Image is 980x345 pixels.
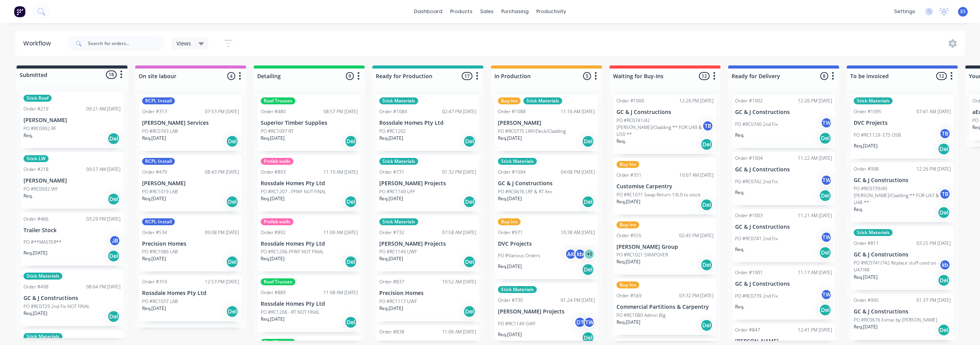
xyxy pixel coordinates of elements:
[735,327,760,333] div: Order #847
[616,138,626,145] p: Req.
[142,229,167,236] div: Order #534
[938,143,950,155] div: Del
[142,278,167,285] div: Order #310
[939,188,951,200] div: TB
[498,6,533,17] div: purchasing
[498,135,522,142] p: Req. [DATE]
[916,108,951,115] div: 07:41 AM [DATE]
[261,255,285,262] p: Req. [DATE]
[616,221,639,228] div: Buy Ins
[851,94,954,159] div: Stick MaterialsOrder #109507:41 AM [DATE]DVC ProjectsPO #RC1129- ETS OSBTBReq.[DATE]Del
[798,97,832,104] div: 12:26 PM [DATE]
[476,6,498,17] div: sales
[735,189,744,196] p: Req.
[854,120,951,126] p: DVC Projects
[498,286,537,293] div: Stick Materials
[226,305,238,318] div: Del
[20,270,124,326] div: Stick MaterialsOrder #49808:04 PM [DATE]GC & J ConstructionsPO #RC0729 2nd Fix NOT FINALReq.[DATE...
[379,229,404,236] div: Order #732
[142,195,166,202] p: Req. [DATE]
[916,166,951,172] div: 12:26 PM [DATE]
[86,283,121,290] div: 08:04 PM [DATE]
[735,338,832,345] p: [PERSON_NAME]
[205,169,239,176] div: 08:43 PM [DATE]
[261,135,285,142] p: Req. [DATE]
[854,297,879,304] div: Order #995
[23,283,49,290] div: Order #498
[379,305,403,312] p: Req. [DATE]
[446,6,476,17] div: products
[916,297,951,304] div: 01:37 PM [DATE]
[613,94,717,154] div: Order #100012:26 PM [DATE]GC & J ConstructionsPO #RC0741/42 [PERSON_NAME]/Cladding ** FOR U49 & U...
[176,39,191,47] span: Views
[938,324,950,336] div: Del
[616,319,640,326] p: Req. [DATE]
[142,218,175,225] div: RCPL Install
[616,251,668,258] p: PO #RC1021 SWAPOVER
[345,196,357,208] div: Del
[226,196,238,208] div: Del
[261,128,293,135] p: PO #RC1097 RT
[616,292,642,299] div: Order #569
[523,97,562,104] div: Stick Materials
[495,94,598,151] div: Buy InsStick MaterialsOrder #108811:16 AM [DATE][PERSON_NAME]PO #RC0775 LWF/Deck/CladdingReq.[DAT...
[379,180,476,187] p: [PERSON_NAME] Projects
[679,292,714,299] div: 03:32 PM [DATE]
[226,135,238,147] div: Del
[323,229,358,236] div: 11:09 AM [DATE]
[23,125,56,132] p: PO #RC0992 RF
[854,132,901,139] p: PO #RC1129- ETS OSB
[819,304,831,316] div: Del
[616,117,702,138] p: PO #RC0741/42 [PERSON_NAME]/Cladding ** FOR U49 & U50 **
[939,128,951,139] div: TB
[819,132,831,144] div: Del
[495,215,598,280] div: Buy InsOrder #97110:38 AM [DATE]DVC ProjectsPO #Various OrdersAKkb+1Req.[DATE]Del
[821,289,832,300] div: TW
[379,128,406,135] p: PO #RC1202
[616,281,639,288] div: Buy Ins
[498,263,522,270] p: Req. [DATE]
[700,199,713,211] div: Del
[561,108,595,115] div: 11:16 AM [DATE]
[702,120,714,132] div: TB
[23,155,49,162] div: Stick LW
[442,278,476,285] div: 10:52 AM [DATE]
[379,195,403,202] p: Req. [DATE]
[498,308,595,315] p: [PERSON_NAME] Projects
[23,178,121,184] p: [PERSON_NAME]
[613,278,717,335] div: Buy InsOrder #56903:32 PM [DATE]Commercial Partitions & CarpentryPO #RC1080 Admin BlgReq.[DATE]Del
[107,132,120,145] div: Del
[23,333,62,340] div: Stick Materials
[379,158,418,165] div: Stick Materials
[498,320,536,327] p: PO #RC1149 GWF
[854,308,951,315] p: GC & J Constructions
[819,189,831,202] div: Del
[582,135,594,147] div: Del
[854,206,863,213] p: Req.
[735,155,763,162] div: Order #1004
[23,273,62,280] div: Stick Materials
[142,97,175,104] div: RCPL Install
[735,224,832,230] p: GC & J Constructions
[616,244,714,250] p: [PERSON_NAME] Group
[23,186,58,193] p: PO #RC0992 WF
[616,97,644,104] div: Order #1000
[561,297,595,304] div: 01:24 PM [DATE]
[23,117,121,124] p: [PERSON_NAME]
[379,135,403,142] p: Req. [DATE]
[23,216,49,223] div: Order #466
[582,332,594,344] div: Del
[142,180,239,187] p: [PERSON_NAME]
[798,269,832,276] div: 11:17 AM [DATE]
[379,120,476,126] p: Rossdale Homes Pty Ltd
[258,94,361,151] div: Roof TrussesOrder #48008:57 PM [DATE]Superior Timber SuppliesPO #RC1097 RTReq.[DATE]Del
[498,229,523,236] div: Order #971
[142,298,178,305] p: PO #RC1037 LAB
[798,327,832,333] div: 12:41 PM [DATE]
[890,6,919,17] div: settings
[616,172,642,179] div: Order #351
[23,227,121,234] p: Trailer Stock
[732,152,835,205] div: Order #100411:22 AM [DATE]GC & J ConstructionsPO #RC0742 2nd FixTWReq.Del
[960,8,966,15] span: ES
[498,241,595,247] p: DVC Projects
